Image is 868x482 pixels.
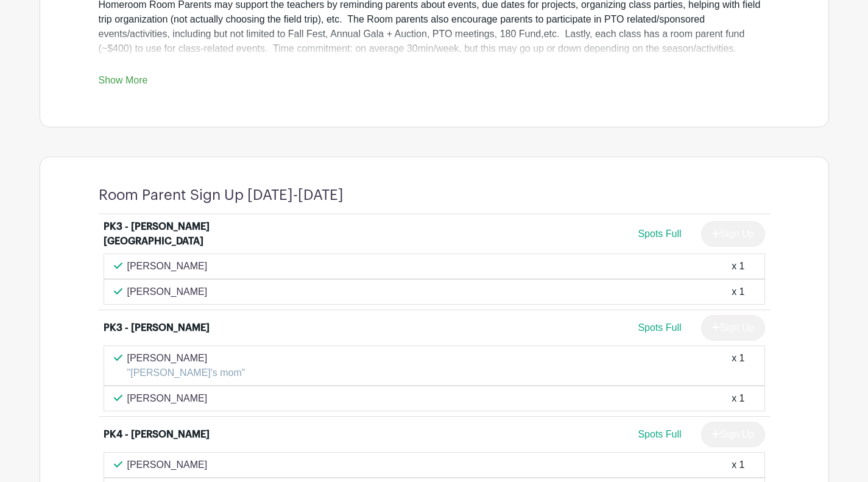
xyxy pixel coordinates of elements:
div: x 1 [732,259,744,274]
p: [PERSON_NAME] [127,259,208,274]
div: PK3 - [PERSON_NAME] [104,321,210,335]
div: PK3 - [PERSON_NAME][GEOGRAPHIC_DATA] [104,219,255,249]
p: [PERSON_NAME] [127,458,208,472]
p: [PERSON_NAME] [127,285,208,299]
div: x 1 [732,351,744,380]
div: x 1 [732,285,744,299]
span: Spots Full [638,229,681,239]
div: x 1 [732,391,744,406]
span: Spots Full [638,429,681,439]
span: Spots Full [638,322,681,333]
p: "[PERSON_NAME]'s mom" [127,366,245,380]
a: Show More [99,75,148,90]
div: x 1 [732,458,744,472]
p: [PERSON_NAME] [127,351,245,366]
div: PK4 - [PERSON_NAME] [104,427,210,442]
h4: Room Parent Sign Up [DATE]-[DATE] [99,186,344,204]
p: [PERSON_NAME] [127,391,208,406]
